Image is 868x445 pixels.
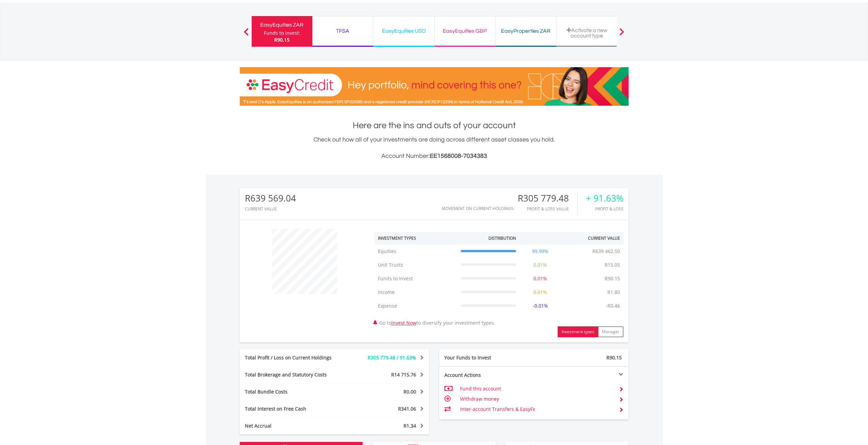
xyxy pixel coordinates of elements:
button: Investment types [558,326,598,337]
div: Total Bundle Costs [240,388,350,395]
span: R341.06 [398,405,416,412]
div: Total Profit / Loss on Current Holdings [240,354,350,361]
td: 0.01% [519,258,561,272]
td: Equities [374,244,457,258]
a: Invest Now [391,320,416,326]
td: Expense [374,299,457,313]
div: R305 779.48 [518,193,577,203]
div: Profit & Loss [586,207,623,211]
td: R15.05 [601,258,623,272]
div: TFSA [317,26,369,36]
td: R639 462.50 [589,244,623,258]
td: -0.01% [519,299,561,313]
div: Account Actions [439,372,534,379]
div: Check out how all of your investments are doing across different asset classes you hold. [240,135,629,161]
div: Distribution [488,235,516,241]
td: 0.01% [519,272,561,285]
span: R1.34 [403,422,416,429]
div: R639 569.04 [245,193,296,203]
button: Manager [598,326,623,337]
span: R14 715.76 [391,371,416,378]
td: Fund this account [460,384,613,394]
div: Net Accrual [240,422,350,429]
td: R90.15 [601,272,623,285]
th: Investment Types [374,232,457,244]
div: EasyEquities USD [378,26,430,36]
div: Your Funds to Invest [439,354,534,361]
div: Activate a new account type [561,27,613,39]
div: Total Brokerage and Statutory Costs [240,371,350,378]
span: R305 779.48 / 91.63% [368,354,416,361]
span: EE1568008-7034383 [430,153,487,159]
div: EasyProperties ZAR [500,26,552,36]
span: R90.15 [274,36,290,43]
td: Income [374,285,457,299]
div: Funds to invest: [264,30,300,36]
div: Total Interest on Free Cash [240,405,350,412]
td: R1.80 [604,285,623,299]
div: Go to to diversify your investment types. [369,225,629,337]
span: R90.15 [606,354,622,361]
td: Inter-account Transfers & EasyFx [460,404,613,414]
div: + 91.63% [586,193,623,203]
img: EasyCredit Promotion Banner [240,67,629,106]
td: Withdraw money [460,394,613,404]
td: -R0.46 [602,299,623,313]
span: R0.00 [403,388,416,395]
div: CURRENT VALUE [245,207,296,211]
th: Current Value [561,232,623,244]
div: EasyEquities ZAR [256,20,308,30]
div: Profit & Loss Value [518,207,577,211]
td: 0.01% [519,285,561,299]
td: Unit Trusts [374,258,457,272]
td: Funds to Invest [374,272,457,285]
div: EasyEquities GBP [439,26,491,36]
div: Movement on Current Holdings: [442,206,514,211]
h1: Here are the ins and outs of your account [240,119,629,132]
td: 99.99% [519,244,561,258]
h3: Account Number: [240,151,629,161]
